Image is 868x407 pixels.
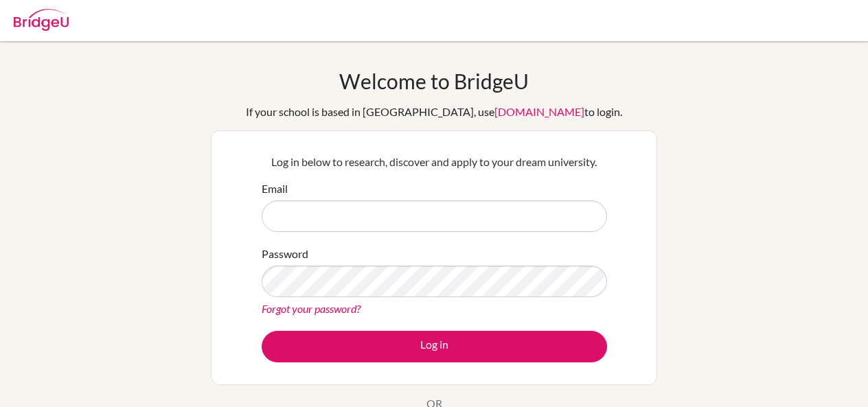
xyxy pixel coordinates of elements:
h1: Welcome to BridgeU [339,69,529,93]
div: If your school is based in [GEOGRAPHIC_DATA], use to login. [246,104,622,120]
label: Email [262,181,288,197]
img: Bridge-U [14,9,69,31]
a: Forgot your password? [262,302,361,315]
label: Password [262,246,308,262]
p: Log in below to research, discover and apply to your dream university. [262,154,607,170]
button: Log in [262,331,607,362]
a: [DOMAIN_NAME] [494,105,584,118]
